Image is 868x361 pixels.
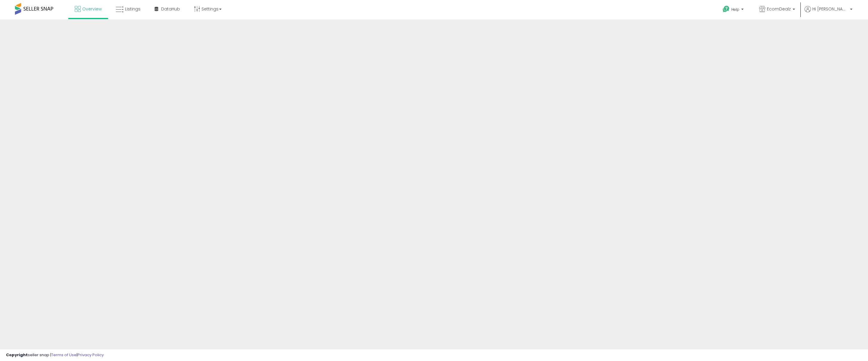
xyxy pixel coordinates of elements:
[731,7,739,12] span: Help
[812,6,848,12] span: Hi [PERSON_NAME]
[722,5,730,13] i: Get Help
[767,6,791,12] span: EcomDealz
[805,6,852,19] a: Hi [PERSON_NAME]
[161,6,180,12] span: DataHub
[718,1,750,19] a: Help
[82,6,102,12] span: Overview
[125,6,141,12] span: Listings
